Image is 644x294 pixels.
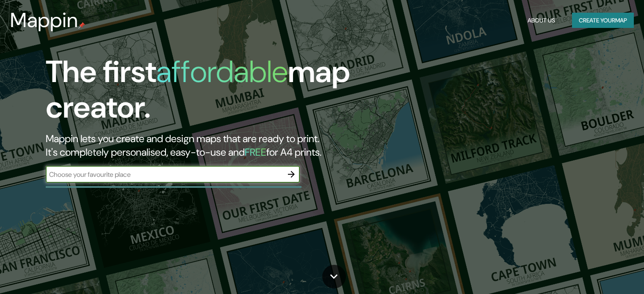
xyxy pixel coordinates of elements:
h1: The first map creator. [46,54,368,132]
img: mappin-pin [78,22,85,29]
h5: FREE [245,146,266,159]
h1: affordable [156,52,288,91]
input: Choose your favourite place [46,170,283,179]
h3: Mappin [10,8,78,32]
button: About Us [524,13,558,28]
button: Create yourmap [572,13,634,28]
h2: Mappin lets you create and design maps that are ready to print. It's completely personalised, eas... [46,132,368,159]
iframe: Help widget launcher [569,261,635,285]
